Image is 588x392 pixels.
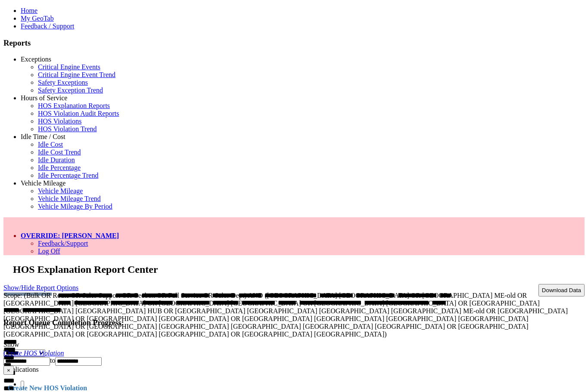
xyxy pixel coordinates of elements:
[21,94,67,102] a: Hours of Service
[21,15,54,22] a: My GeoTab
[38,187,83,194] a: Vehicle Mileage
[50,357,55,364] span: to
[38,172,98,179] a: Idle Percentage Trend
[3,384,585,392] h4: Create New HOS Violation
[21,7,37,14] a: Home
[38,110,119,117] a: HOS Violation Audit Reports
[21,56,51,63] a: Exceptions
[3,292,568,338] span: Scope: (Bulk OR Route OR Sales Support OR Geobox OR Full Service OR Sales Dept) AND ([GEOGRAPHIC_...
[38,63,100,71] a: Critical Engine Events
[3,318,585,327] h4: Report Queue Completion Progress:
[3,282,78,293] a: Show/Hide Report Options
[38,117,81,125] a: HOS Violations
[538,284,585,296] button: Download Data
[3,349,64,357] a: Create HOS Violation
[38,102,110,109] a: HOS Explanation Reports
[38,125,97,133] a: HOS Violation Trend
[38,203,112,210] a: Vehicle Mileage By Period
[21,133,65,140] a: Idle Time / Cost
[3,366,39,373] label: Applications
[38,195,101,202] a: Vehicle Mileage Trend
[21,232,119,239] a: OVERRIDE: [PERSON_NAME]
[38,71,115,78] a: Critical Engine Event Trend
[38,148,81,156] a: Idle Cost Trend
[38,156,75,164] a: Idle Duration
[21,179,65,187] a: Vehicle Mileage
[13,264,585,275] h2: HOS Explanation Report Center
[38,240,88,247] a: Feedback/Support
[38,247,60,255] a: Log Off
[38,141,63,148] a: Idle Cost
[21,22,74,30] a: Feedback / Support
[38,86,103,94] a: Safety Exception Trend
[3,38,585,48] h3: Reports
[38,164,81,171] a: Idle Percentage
[3,366,14,375] button: ×
[38,79,88,86] a: Safety Exceptions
